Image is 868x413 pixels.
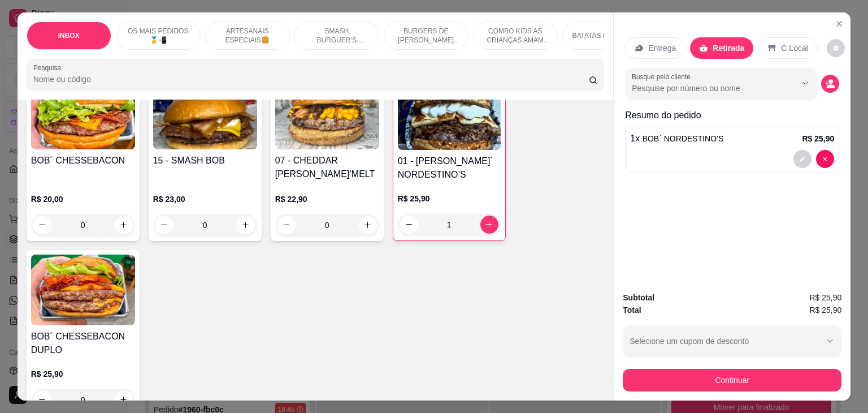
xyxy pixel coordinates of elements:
p: INBOX [58,31,80,40]
strong: Subtotal [623,293,654,302]
p: COMBO KIDS AS CRIANÇAS AMAM 😆 [483,27,548,45]
p: OS MAIS PEDIDOS 🥇📲 [125,27,191,45]
strong: Total [623,306,641,315]
span: R$ 25,90 [809,304,841,316]
label: Pesquisa [33,63,65,72]
img: product-image [31,79,135,149]
button: decrease-product-quantity [816,150,834,168]
p: R$ 25,90 [31,368,135,380]
h4: 15 - SMASH BOB [153,154,257,167]
button: decrease-product-quantity [821,75,839,93]
img: product-image [275,79,379,149]
img: product-image [31,255,135,325]
p: Retirada [713,42,744,54]
p: R$ 23,00 [153,193,257,205]
img: product-image [153,79,257,149]
p: R$ 25,90 [802,133,834,144]
p: R$ 25,90 [398,193,501,204]
p: R$ 22,90 [275,193,379,205]
input: Pesquisa [33,74,589,85]
button: decrease-product-quantity [793,150,811,168]
h4: 07 - CHEDDAR [PERSON_NAME]’MELT [275,154,379,181]
p: Entrega [648,42,676,54]
p: R$ 20,00 [31,193,135,205]
p: SMASH BURGUER’S (ARTESANAIS) 🥪 [304,27,370,45]
p: C.Local [781,42,808,54]
button: decrease-product-quantity [827,39,845,57]
button: Selecione um cupom de desconto [623,325,841,357]
img: product-image [398,79,501,150]
p: BURGERS DE [PERSON_NAME] 🐔 [393,27,459,45]
span: BOB´ NORDESTINO’S [643,134,724,143]
button: Close [830,15,848,33]
button: Show suggestions [796,74,814,92]
h4: BOB´ CHESSEBACON DUPLO [31,330,135,357]
h4: 01 - [PERSON_NAME]´ NORDESTINO’S [398,154,501,182]
h4: BOB´ CHESSEBACON [31,154,135,167]
p: ARTESANAIS ESPECIAIS🍔 [215,27,280,45]
span: R$ 25,90 [809,291,841,304]
p: BATATAS FRITAS 🍟 [572,31,637,40]
label: Busque pelo cliente [632,72,695,81]
button: Continuar [623,369,841,392]
input: Busque pelo cliente [632,83,778,94]
p: 1 x [630,132,723,145]
p: Resumo do pedido [625,109,839,122]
